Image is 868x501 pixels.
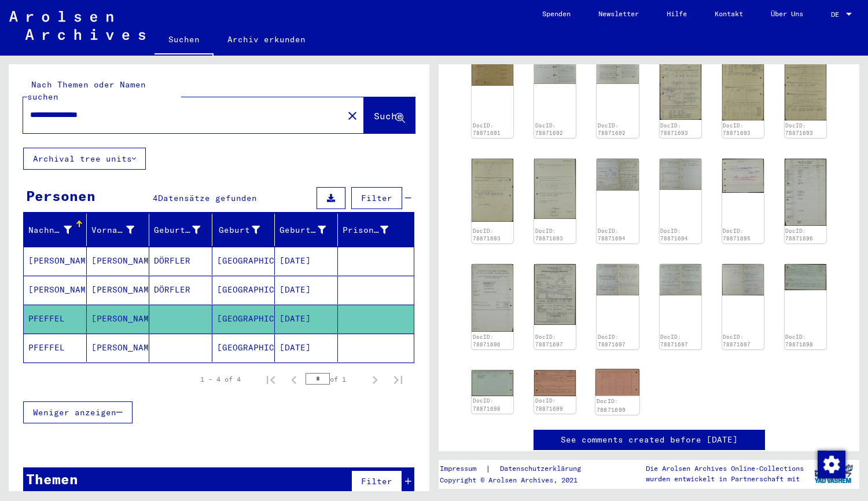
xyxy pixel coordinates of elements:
div: Geburtsname [154,224,200,236]
mat-header-cell: Nachname [24,214,87,246]
p: wurden entwickelt in Partnerschaft mit [646,474,804,484]
a: DocID: 78871694 [660,228,688,242]
a: DocID: 78871697 [598,334,626,348]
img: 005.jpg [534,159,576,219]
span: Filter [361,193,392,203]
span: Suche [374,110,403,122]
img: 001.jpg [534,264,576,325]
mat-cell: [GEOGRAPHIC_DATA] [212,305,275,333]
mat-cell: PFEFFEL [24,334,87,362]
img: 003.jpg [785,57,826,120]
div: Zustimmung ändern [817,450,845,478]
mat-header-cell: Geburt‏ [212,214,275,246]
p: Die Arolsen Archives Online-Collections [646,463,804,474]
img: 001.jpg [785,159,826,226]
a: DocID: 78871693 [660,122,688,137]
a: DocID: 78871692 [535,122,563,137]
img: Arolsen_neg.svg [9,11,145,40]
img: 002.jpg [472,370,513,396]
a: Datenschutzerklärung [491,463,595,475]
a: See comments created before [DATE] [561,434,738,446]
img: 002.jpg [472,264,513,332]
a: DocID: 78871694 [598,228,626,242]
button: Archival tree units [23,148,146,170]
img: 002.jpg [660,159,701,190]
mat-cell: [DATE] [275,305,338,333]
a: DocID: 78871696 [785,228,813,242]
mat-cell: [DATE] [275,276,338,304]
mat-cell: [PERSON_NAME] [87,247,150,275]
div: Geburtsname [154,221,215,239]
img: Zustimmung ändern [818,451,845,478]
mat-cell: PFEFFEL [24,305,87,333]
div: Geburtsdatum [279,224,326,236]
mat-header-cell: Prisoner # [338,214,414,246]
a: Suchen [155,25,214,56]
img: yv_logo.png [812,459,855,488]
div: Personen [26,185,95,206]
img: 001.jpg [785,264,826,290]
img: 001.jpg [597,159,638,190]
a: DocID: 78871693 [535,228,563,242]
div: Geburt‏ [217,224,260,236]
a: DocID: 78871698 [785,334,813,348]
div: of 1 [306,374,363,385]
button: Next page [363,368,387,391]
a: Archiv erkunden [214,25,319,53]
a: DocID: 78871697 [723,334,751,348]
a: DocID: 78871698 [473,397,501,412]
img: 002.jpg [597,57,638,84]
mat-cell: DÖRFLER [149,276,212,304]
div: Geburtsdatum [279,221,340,239]
a: DocID: 78871693 [473,228,501,242]
button: Filter [351,187,402,209]
img: 001.jpg [722,159,764,193]
a: DocID: 78871697 [660,334,688,348]
button: First page [259,368,282,391]
img: 002.jpg [597,264,638,295]
mat-cell: [GEOGRAPHIC_DATA] [212,276,275,304]
a: DocID: 78871692 [598,122,626,137]
button: Clear [341,104,364,127]
mat-cell: [PERSON_NAME] [24,247,87,275]
a: Impressum [440,463,486,475]
mat-cell: DÖRFLER [149,247,212,275]
button: Weniger anzeigen [23,401,133,423]
span: DE [831,10,844,19]
img: 001.jpg [534,57,576,84]
mat-cell: [GEOGRAPHIC_DATA] [212,247,275,275]
mat-cell: [DATE] [275,334,338,362]
img: 003.jpg [660,264,701,295]
div: Prisoner # [343,221,403,239]
img: 001.jpg [660,57,701,120]
button: Last page [387,368,410,391]
div: Themen [26,469,78,489]
div: Nachname [28,221,86,239]
div: 1 – 4 of 4 [200,374,241,385]
div: Geburt‏ [217,221,275,239]
a: DocID: 78871697 [535,334,563,348]
span: Datensätze gefunden [158,193,257,203]
div: Prisoner # [343,224,389,236]
img: 002.jpg [596,369,640,396]
mat-header-cell: Geburtsname [149,214,212,246]
span: Filter [361,476,392,487]
mat-cell: [DATE] [275,247,338,275]
a: DocID: 78871699 [597,398,626,413]
a: DocID: 78871695 [723,228,751,242]
span: 4 [153,193,158,203]
a: DocID: 78871693 [723,122,751,137]
img: 001.jpg [472,57,513,86]
span: Weniger anzeigen [33,407,116,418]
mat-cell: [PERSON_NAME] [87,305,150,333]
p: Copyright © Arolsen Archives, 2021 [440,475,595,485]
img: 001.jpg [534,370,576,396]
a: DocID: 78871691 [473,122,501,137]
mat-cell: [PERSON_NAME] [24,276,87,304]
div: Vorname [91,224,135,236]
a: DocID: 78871693 [785,122,813,137]
mat-cell: [GEOGRAPHIC_DATA] [212,334,275,362]
button: Previous page [282,368,306,391]
img: 004.jpg [472,159,513,222]
div: Nachname [28,224,72,236]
